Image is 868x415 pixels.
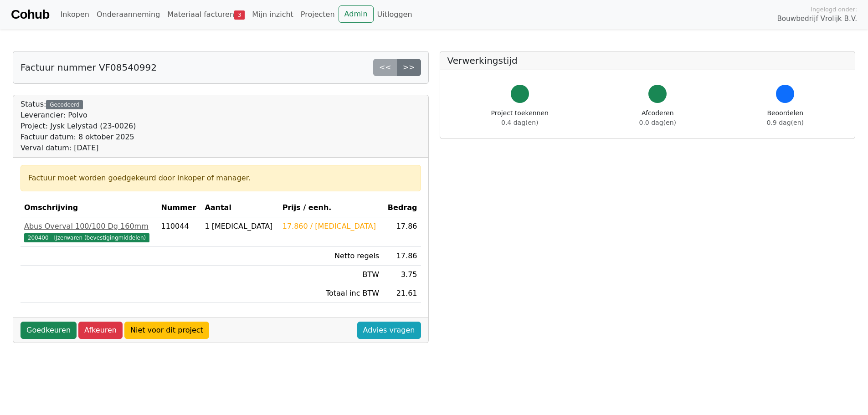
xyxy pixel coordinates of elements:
td: BTW [279,266,383,284]
div: Project toekennen [491,108,549,128]
div: Project: Jysk Lelystad (23-0026) [21,121,136,132]
div: Gecodeerd [46,100,83,109]
div: Leverancier: Polvo [21,110,136,121]
div: Verval datum: [DATE] [21,143,136,154]
div: Factuur datum: 8 oktober 2025 [21,132,136,143]
a: Goedkeuren [21,322,77,339]
div: 17.860 / [MEDICAL_DATA] [282,221,379,232]
span: Ingelogd onder: [811,5,857,14]
a: Onderaanneming [93,5,164,24]
a: Projecten [297,5,339,24]
span: 0.9 dag(en) [767,119,804,126]
div: Abus Overval 100/100 Dg 160mm [24,221,154,232]
td: Netto regels [279,247,383,266]
a: Afkeuren [78,322,123,339]
a: Uitloggen [374,5,416,24]
a: Abus Overval 100/100 Dg 160mm200400 - IJzerwaren (bevestigingmiddelen) [24,221,154,243]
h5: Verwerkingstijd [447,55,848,66]
th: Omschrijving [21,199,157,217]
a: Mijn inzicht [248,5,297,24]
th: Aantal [201,199,278,217]
a: Materiaal facturen3 [164,5,248,24]
a: Cohub [11,4,49,26]
th: Prijs / eenh. [279,199,383,217]
a: Admin [339,5,374,23]
span: 200400 - IJzerwaren (bevestigingmiddelen) [24,233,149,242]
div: Factuur moet worden goedgekeurd door inkoper of manager. [28,173,413,184]
td: 17.86 [383,217,421,247]
th: Bedrag [383,199,421,217]
span: 0.4 dag(en) [501,119,538,126]
a: Niet voor dit project [124,322,209,339]
a: >> [397,59,421,76]
td: 110044 [157,217,201,247]
td: 3.75 [383,266,421,284]
td: Totaal inc BTW [279,284,383,303]
td: 17.86 [383,247,421,266]
span: Bouwbedrijf Vrolijk B.V. [777,14,857,24]
th: Nummer [157,199,201,217]
div: Status: [21,99,136,154]
td: 21.61 [383,284,421,303]
div: Afcoderen [639,108,676,128]
a: Advies vragen [357,322,421,339]
span: 3 [234,10,245,20]
a: Inkopen [56,5,92,24]
span: 0.0 dag(en) [639,119,676,126]
div: 1 [MEDICAL_DATA] [205,221,275,232]
h5: Factuur nummer VF08540992 [21,62,157,73]
div: Beoordelen [767,108,804,128]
